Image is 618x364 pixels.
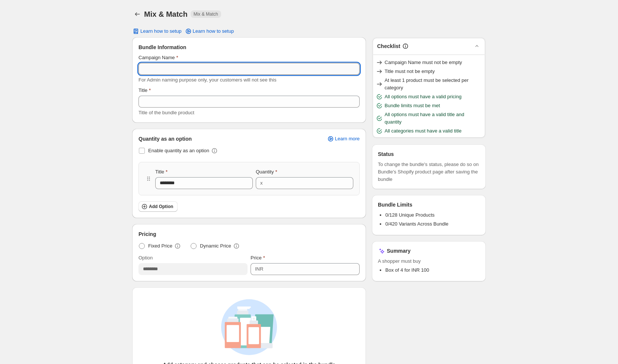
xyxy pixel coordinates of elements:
[138,135,192,143] span: Quantity as an option
[255,265,263,273] div: INR
[385,266,480,274] li: Box of 4 for INR 100
[377,42,400,50] h3: Checklist
[138,110,194,115] span: Title of the bundle product
[138,54,178,61] label: Campaign Name
[140,28,182,34] span: Learn how to setup
[385,102,440,109] span: Bundle limits must be met
[385,68,435,75] span: Title must not be empty
[180,26,239,36] a: Learn how to setup
[378,201,412,208] h3: Bundle Limits
[256,168,277,176] label: Quantity
[138,254,153,262] label: Option
[385,77,482,92] span: At least 1 product must be selected per category
[385,111,482,126] span: All options must have a valid title and quantity
[385,59,462,66] span: Campaign Name must not be empty
[378,150,394,158] h3: Status
[385,221,449,227] span: 0/420 Variants Across Bundle
[138,44,186,51] span: Bundle Information
[378,258,480,265] span: A shopper must buy
[322,134,364,144] a: Learn more
[144,10,188,19] h1: Mix & Match
[132,9,143,19] button: Back
[148,148,209,153] span: Enable quantity as an option
[148,242,172,250] span: Fixed Price
[149,204,173,210] span: Add Option
[385,212,434,218] span: 0/128 Unique Products
[385,93,462,100] span: All options must have a valid pricing
[251,254,265,262] label: Price
[335,136,360,142] span: Learn more
[138,230,156,238] span: Pricing
[260,179,263,187] div: x
[200,242,231,250] span: Dynamic Price
[128,26,186,36] button: Learn how to setup
[138,77,276,83] span: For Admin naming purpose only, your customers will not see this
[138,201,178,212] button: Add Option
[387,247,411,255] h3: Summary
[194,11,218,17] span: Mix & Match
[138,87,151,94] label: Title
[155,168,168,176] label: Title
[385,127,462,135] span: All categories must have a valid title
[193,28,234,34] span: Learn how to setup
[378,161,480,183] span: To change the bundle's status, please do so on Bundle's Shopify product page after saving the bundle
